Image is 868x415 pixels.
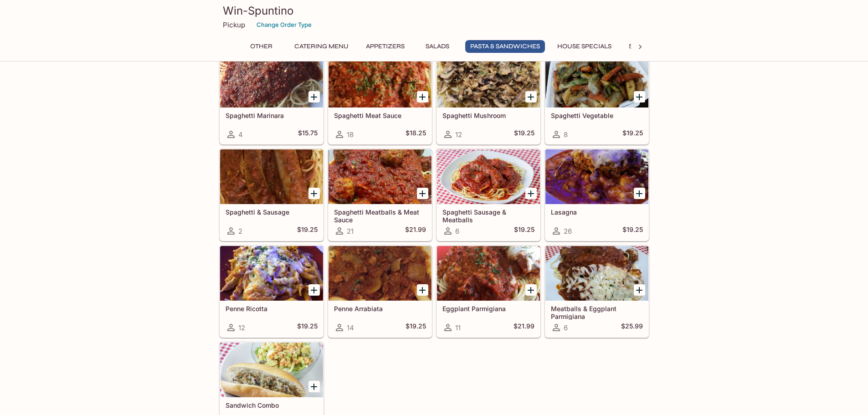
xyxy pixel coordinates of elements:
span: 8 [564,130,568,139]
h5: $21.99 [405,225,426,236]
h5: Penne Ricotta [226,305,318,313]
div: Sandwich Combo [220,343,323,397]
a: Spaghetti Sausage & Meatballs6$19.25 [437,149,540,241]
h5: $19.25 [622,225,643,236]
h5: Sandwich Combo [226,401,318,409]
span: 6 [455,227,459,236]
button: Add Spaghetti Meat Sauce [417,91,428,102]
a: Spaghetti Vegetable8$19.25 [545,52,649,144]
a: Eggplant Parmigiana11$21.99 [437,246,540,338]
button: Add Spaghetti Mushroom [525,91,537,102]
span: 26 [564,227,572,236]
div: Spaghetti & Sausage [220,149,323,204]
button: Add Spaghetti & Sausage [308,188,320,199]
button: Catering Menu [289,40,354,53]
h5: $21.99 [514,322,534,333]
button: Add Lasagna [634,188,645,199]
h5: Meatballs & Eggplant Parmigiana [551,305,643,320]
h5: $15.75 [298,129,318,140]
span: 2 [238,227,242,236]
p: Pickup [223,20,245,29]
h5: Spaghetti & Sausage [226,208,318,216]
div: Spaghetti Marinara [220,53,323,108]
span: 6 [564,323,568,332]
a: Meatballs & Eggplant Parmigiana6$25.99 [545,246,649,338]
span: 11 [455,323,461,332]
span: 12 [455,130,462,139]
button: Salads [417,40,458,53]
h5: $19.25 [514,225,534,236]
div: Penne Ricotta [220,246,323,301]
div: Penne Arrabiata [329,246,431,301]
h5: $18.25 [406,129,426,140]
h5: $19.25 [622,129,643,140]
h3: Win-Spuntino [223,4,646,18]
h5: Spaghetti Marinara [226,112,318,119]
div: Meatballs & Eggplant Parmigiana [545,246,648,301]
h5: Eggplant Parmigiana [442,305,534,313]
div: Spaghetti Mushroom [437,53,540,108]
h5: $25.99 [621,322,643,333]
h5: $19.25 [514,129,534,140]
span: 18 [347,130,354,139]
button: Add Penne Arrabiata [417,284,428,296]
h5: Lasagna [551,208,643,216]
h5: Penne Arrabiata [334,305,426,313]
button: Add Sandwich Combo [308,381,320,392]
button: House Specials [552,40,616,53]
a: Spaghetti & Sausage2$19.25 [220,149,324,241]
button: Add Meatballs & Eggplant Parmigiana [634,284,645,296]
h5: $19.25 [406,322,426,333]
button: Add Spaghetti Meatballs & Meat Sauce [417,188,428,199]
button: Appetizers [361,40,410,53]
h5: Spaghetti Meat Sauce [334,112,426,119]
button: Special Combinations [624,40,711,53]
button: Add Spaghetti Vegetable [634,91,645,102]
h5: Spaghetti Mushroom [442,112,534,119]
h5: Spaghetti Vegetable [551,112,643,119]
h5: $19.25 [297,225,318,236]
button: Other [241,40,282,53]
button: Pasta & Sandwiches [465,40,545,53]
button: Add Spaghetti Sausage & Meatballs [525,188,537,199]
span: 12 [238,323,245,332]
a: Spaghetti Mushroom12$19.25 [437,52,540,144]
a: Spaghetti Marinara4$15.75 [220,52,324,144]
a: Spaghetti Meat Sauce18$18.25 [328,52,432,144]
button: Change Order Type [252,18,316,32]
div: Spaghetti Meat Sauce [329,53,431,108]
button: Add Spaghetti Marinara [308,91,320,102]
span: 14 [347,323,354,332]
a: Penne Arrabiata14$19.25 [328,246,432,338]
div: Spaghetti Sausage & Meatballs [437,149,540,204]
a: Spaghetti Meatballs & Meat Sauce21$21.99 [328,149,432,241]
div: Spaghetti Meatballs & Meat Sauce [329,149,431,204]
div: Lasagna [545,149,648,204]
h5: Spaghetti Sausage & Meatballs [442,208,534,223]
span: 21 [347,227,354,236]
h5: $19.25 [297,322,318,333]
h5: Spaghetti Meatballs & Meat Sauce [334,208,426,223]
a: Lasagna26$19.25 [545,149,649,241]
div: Eggplant Parmigiana [437,246,540,301]
button: Add Penne Ricotta [308,284,320,296]
a: Penne Ricotta12$19.25 [220,246,324,338]
span: 4 [238,130,243,139]
div: Spaghetti Vegetable [545,53,648,108]
button: Add Eggplant Parmigiana [525,284,537,296]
